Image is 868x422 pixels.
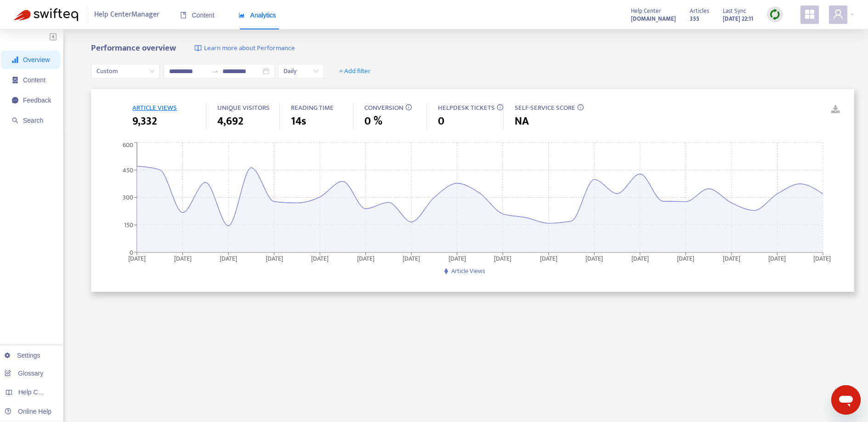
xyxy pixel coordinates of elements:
tspan: [DATE] [814,253,831,263]
a: Glossary [5,370,43,377]
tspan: [DATE] [448,253,466,263]
span: + Add filter [339,66,371,77]
tspan: [DATE] [494,253,512,263]
span: appstore [804,9,815,20]
span: Last Sync [723,6,746,16]
span: Articles [690,6,709,16]
span: Learn more about Performance [204,43,295,54]
span: 0 % [364,113,382,130]
tspan: [DATE] [403,253,420,263]
a: Settings [5,352,40,359]
tspan: [DATE] [128,253,146,263]
span: signal [12,57,18,63]
span: 0 [438,113,444,130]
span: Feedback [23,97,51,104]
span: Custom [96,64,154,78]
tspan: 300 [123,192,133,203]
span: CONVERSION [364,102,403,114]
strong: [DOMAIN_NAME] [631,14,676,24]
span: Content [180,11,215,19]
tspan: 0 [130,247,133,257]
span: SELF-SERVICE SCORE [515,102,575,114]
span: Help Center [631,6,661,16]
span: UNIQUE VISITORS [217,102,270,114]
a: [DOMAIN_NAME] [631,13,676,24]
a: Learn more about Performance [194,43,295,54]
span: Analytics [238,11,276,19]
span: Article Views [451,266,485,276]
tspan: [DATE] [586,253,603,263]
span: HELPDESK TICKETS [438,102,495,114]
span: 4,692 [217,113,244,130]
span: search [12,117,18,124]
img: image-link [194,45,202,52]
strong: [DATE] 22:11 [723,14,753,24]
span: book [180,12,187,18]
span: Daily [284,64,318,78]
span: Help Centers [18,388,56,396]
span: area-chart [238,12,245,18]
span: 14s [291,113,306,130]
tspan: 150 [124,220,133,230]
span: swap-right [211,68,219,75]
span: container [12,77,18,83]
tspan: [DATE] [677,253,695,263]
span: to [211,68,219,75]
tspan: [DATE] [174,253,192,263]
span: user [833,9,844,20]
tspan: [DATE] [220,253,238,263]
img: sync.dc5367851b00ba804db3.png [769,9,781,20]
tspan: [DATE] [266,253,283,263]
tspan: [DATE] [357,253,374,263]
a: Online Help [5,408,51,415]
tspan: [DATE] [769,253,786,263]
tspan: 450 [123,165,133,175]
b: Performance overview [91,41,176,55]
button: + Add filter [332,64,378,79]
span: Search [23,117,43,124]
strong: 355 [690,14,699,24]
span: ARTICLE VIEWS [132,102,177,114]
iframe: Button to launch messaging window [831,385,861,415]
tspan: [DATE] [723,253,740,263]
tspan: [DATE] [631,253,649,263]
span: Overview [23,56,50,63]
span: Content [23,76,45,84]
img: Swifteq [14,8,78,21]
span: Help Center Manager [94,6,159,23]
tspan: [DATE] [312,253,329,263]
tspan: [DATE] [540,253,557,263]
span: 9,332 [132,113,157,130]
span: message [12,97,18,103]
tspan: 600 [123,140,133,150]
span: READING TIME [291,102,334,114]
span: NA [515,113,529,130]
